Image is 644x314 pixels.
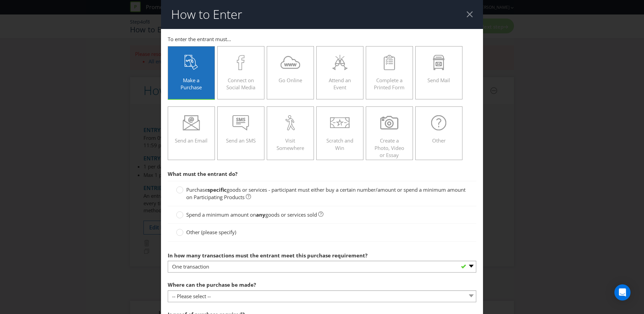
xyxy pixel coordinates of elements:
span: goods or services - participant must either buy a certain number/amount or spend a minimum amount... [186,186,465,200]
span: Other [432,137,446,144]
span: Connect on Social Media [226,77,255,91]
span: goods or services sold [265,211,317,218]
span: Attend an Event [329,77,351,91]
span: Spend a minimum amount on [186,211,256,218]
span: Create a Photo, Video or Essay [375,137,404,158]
span: Purchase [186,186,207,193]
span: Visit Somewhere [277,137,304,151]
h2: How to Enter [171,8,242,21]
span: Make a Purchase [181,77,202,91]
span: Send an Email [175,137,207,144]
span: In how many transactions must the entrant meet this purchase requirement? [168,252,367,259]
span: Other (please specify) [186,229,236,235]
span: Go Online [279,77,302,84]
span: To enter the entrant must... [168,36,231,42]
div: Open Intercom Messenger [614,284,631,301]
strong: specific [207,186,227,193]
span: Send Mail [427,77,450,84]
span: Complete a Printed Form [374,77,405,91]
span: What must the entrant do? [168,170,237,177]
span: Send an SMS [226,137,256,144]
span: Where can the purchase be made? [168,281,256,288]
strong: any [256,211,265,218]
span: Scratch and Win [326,137,353,151]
